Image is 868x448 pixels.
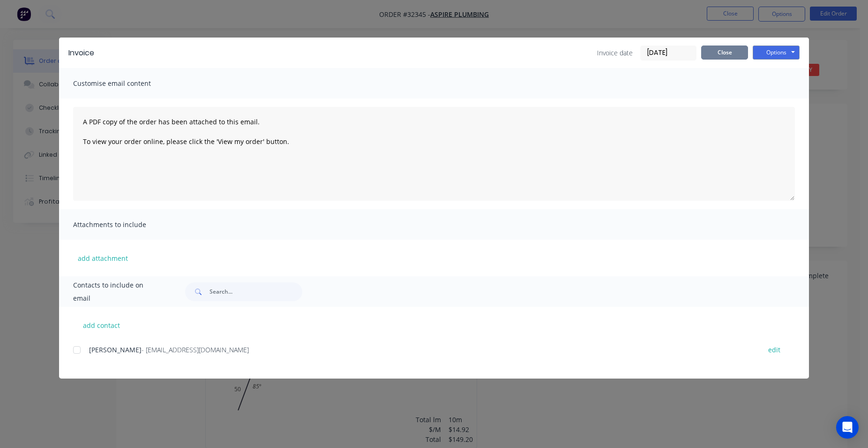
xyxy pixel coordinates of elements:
span: Invoice date [597,48,633,58]
button: add attachment [73,251,133,265]
span: - [EMAIL_ADDRESS][DOMAIN_NAME] [142,345,249,354]
span: Customise email content [73,77,176,90]
span: [PERSON_NAME] [89,345,142,354]
button: Options [753,46,800,60]
input: Search... [210,282,302,301]
div: Invoice [68,47,94,59]
div: Open Intercom Messenger [836,416,859,439]
button: edit [763,343,786,356]
span: Contacts to include on email [73,279,162,305]
textarea: A PDF copy of the order has been attached to this email. To view your order online, please click ... [73,107,795,201]
button: Close [701,46,748,60]
span: Attachments to include [73,218,176,231]
button: add contact [73,318,129,332]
